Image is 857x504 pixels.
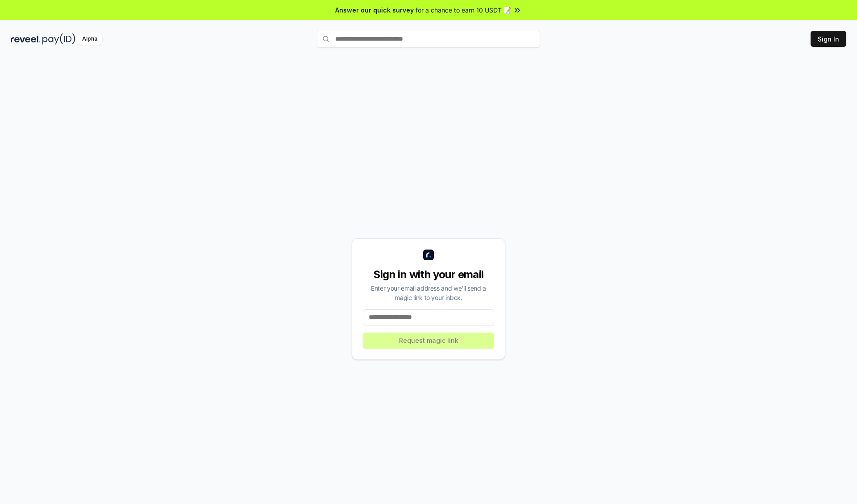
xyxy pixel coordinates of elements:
img: pay_id [42,33,75,45]
img: logo_small [423,250,434,260]
div: Sign in with your email [363,267,494,282]
span: Answer our quick survey [335,5,414,15]
img: reveel_dark [11,33,41,45]
div: Alpha [77,33,102,45]
span: for a chance to earn 10 USDT 📝 [416,5,511,15]
div: Enter your email address and we’ll send a magic link to your inbox. [363,283,494,302]
button: Sign In [811,31,846,47]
